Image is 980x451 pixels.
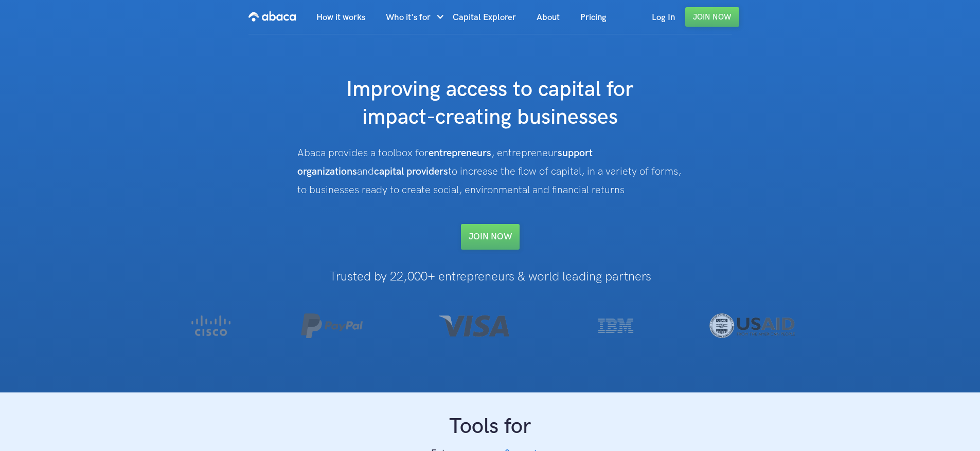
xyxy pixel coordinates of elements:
[248,8,296,25] img: Abaca logo
[297,144,683,199] div: Abaca provides a toolbox for , entrepreneur and to increase the flow of capital, in a variety of ...
[685,7,739,27] a: Join Now
[147,270,833,284] h1: Trusted by 22,000+ entrepreneurs & world leading partners
[284,76,696,131] h1: Improving access to capital for impact-creating businesses
[429,147,491,159] strong: entrepreneurs
[147,413,833,441] h1: Tools for
[461,224,520,250] a: Join NOW
[374,165,448,178] strong: capital providers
